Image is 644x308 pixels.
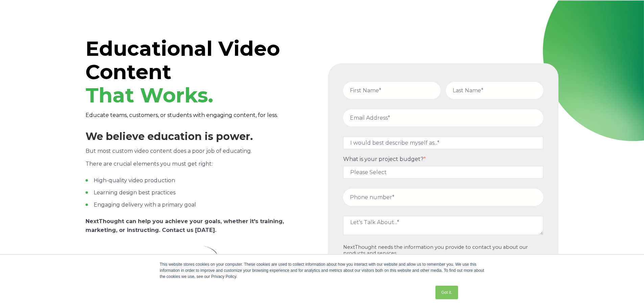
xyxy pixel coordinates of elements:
[204,245,305,307] img: Curly Arrow
[86,189,316,197] li: Learning design best practices
[86,201,316,209] li: Engaging delivery with a primary goal
[86,160,316,168] p: There are crucial elements you must get right:
[343,244,543,256] p: NextThought needs the information you provide to contact you about our products and services.
[86,176,316,185] li: High-quality video production
[446,82,543,99] input: Last Name*
[343,189,543,206] input: Phone number*
[435,286,458,299] a: Got it.
[343,82,440,99] input: First Name*
[160,261,484,280] div: This website stores cookies on your computer. These cookies are used to collect information about...
[86,217,316,235] p: NextThought can help you achieve your goals, whether it's training, marketing, or instructing. Co...
[86,147,316,156] p: But most custom video content does a poor job of educating.
[343,156,424,162] span: What is your project budget?
[86,83,213,108] span: That Works.
[86,36,280,108] span: Educational Video Content
[86,112,278,118] span: Educate teams, customers, or students with engaging content, for less.
[343,109,543,126] input: Email Address*
[86,131,316,143] h3: We believe education is power.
